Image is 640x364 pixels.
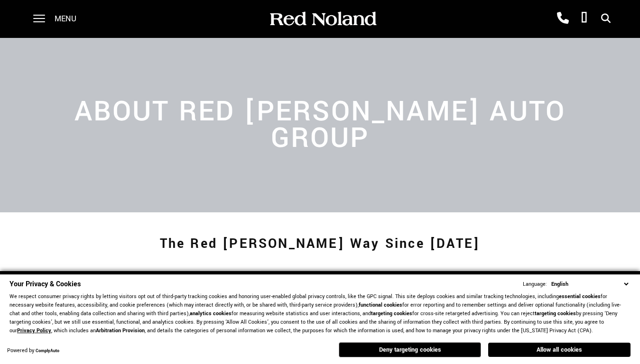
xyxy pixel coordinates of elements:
p: We respect consumer privacy rights by letting visitors opt out of third-party tracking cookies an... [9,292,631,335]
select: Language Select [549,280,631,289]
div: Language: [523,282,547,287]
a: ComplyAuto [36,348,59,354]
button: Deny targeting cookies [339,342,481,357]
a: Privacy Policy [17,327,51,334]
strong: analytics cookies [190,310,232,317]
h1: The Red [PERSON_NAME] Way Since [DATE] [44,225,597,263]
strong: targeting cookies [535,310,576,317]
strong: Arbitration Provision [96,327,145,334]
span: Your Privacy & Cookies [9,279,81,289]
div: Powered by [7,348,59,354]
strong: functional cookies [359,301,402,309]
strong: targeting cookies [371,310,412,317]
img: Red Noland Auto Group [268,11,377,27]
strong: essential cookies [559,293,601,300]
button: Allow all cookies [488,343,631,357]
h2: About Red [PERSON_NAME] Auto Group [39,99,601,152]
